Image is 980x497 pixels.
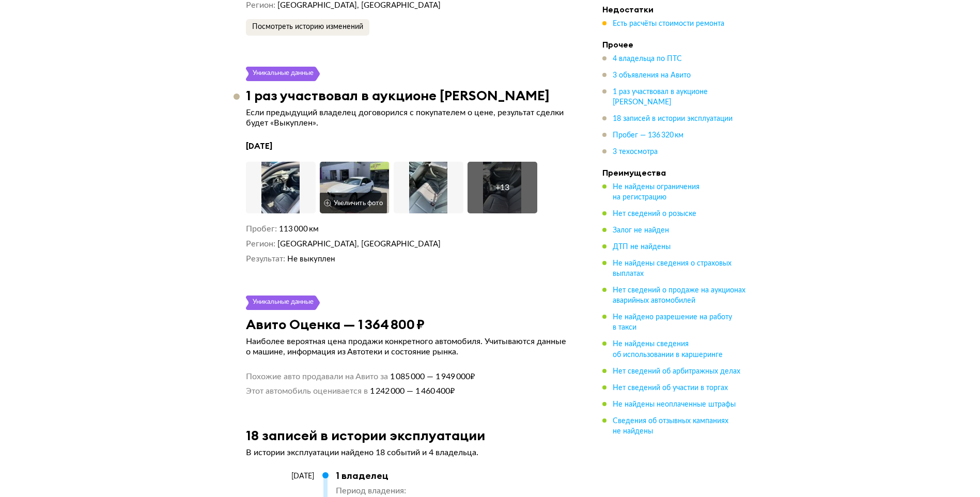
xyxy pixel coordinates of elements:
[246,386,368,396] span: Этот автомобиль оценивается в
[613,367,740,375] span: Нет сведений об арбитражных делах
[246,19,369,36] button: Посмотреть историю изменений
[252,67,314,81] div: Уникальные данные
[613,132,683,139] span: Пробег — 136 320 км
[613,417,728,434] span: Сведения об отзывных кампаниях не найдены
[320,193,387,213] button: Увеличить фото
[368,386,455,396] span: 1 242 000 — 1 460 400 ₽
[246,141,571,151] h4: [DATE]
[246,336,571,357] p: Наиболее вероятная цена продажи конкретного автомобиля. Учитываются данные о машине, информация и...
[613,243,671,251] span: ДТП не найдены
[613,210,696,218] span: Нет сведений о розыске
[613,148,658,156] span: 3 техосмотра
[246,316,425,332] h3: Авито Оценка — 1 364 800 ₽
[613,72,691,79] span: 3 объявления на Авито
[246,371,388,382] span: Похожие авто продавали на Авито за
[252,23,363,30] span: Посмотреть историю изменений
[602,39,747,50] h4: Прочее
[246,254,285,265] dt: Результат
[613,260,732,277] span: Не найдены сведения о страховых выплатах
[246,107,571,128] p: Если предыдущий владелец договорился с покупателем о цене, результат сделки будет «Выкуплен».
[320,162,390,213] img: Car Photo
[246,447,571,458] p: В истории эксплуатации найдено 18 событий и 4 владельца.
[252,296,314,310] div: Уникальные данные
[613,400,736,408] span: Не найдены неоплаченные штрафы
[613,340,723,358] span: Не найдены сведения об использовании в каршеринге
[495,182,509,193] div: + 13
[287,255,335,263] span: Не выкуплен
[277,240,441,248] span: [GEOGRAPHIC_DATA], [GEOGRAPHIC_DATA]
[246,427,485,443] h3: 18 записей в истории эксплуатации
[246,162,316,213] img: Car Photo
[613,20,724,27] span: Есть расчёты стоимости ремонта
[246,472,314,481] div: [DATE]
[613,88,708,106] span: 1 раз участвовал в аукционе [PERSON_NAME]
[246,87,550,103] h3: 1 раз участвовал в аукционе [PERSON_NAME]
[613,115,733,122] span: 18 записей в истории эксплуатации
[613,55,682,63] span: 4 владельца по ПТС
[336,470,421,482] div: 1 владелец
[246,239,275,250] dt: Регион
[613,314,732,331] span: Не найдено разрешение на работу в такси
[394,162,463,213] img: Car Photo
[279,225,319,233] span: 113 000 км
[388,371,475,382] span: 1 085 000 — 1 949 000 ₽
[613,183,699,201] span: Не найдены ограничения на регистрацию
[336,486,421,496] div: Период владения :
[613,227,669,234] span: Залог не найден
[277,2,441,9] span: [GEOGRAPHIC_DATA], [GEOGRAPHIC_DATA]
[613,384,728,391] span: Нет сведений об участии в торгах
[602,4,747,14] h4: Недостатки
[246,224,277,235] dt: Пробег
[613,287,745,304] span: Нет сведений о продаже на аукционах аварийных автомобилей
[602,167,747,178] h4: Преимущества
